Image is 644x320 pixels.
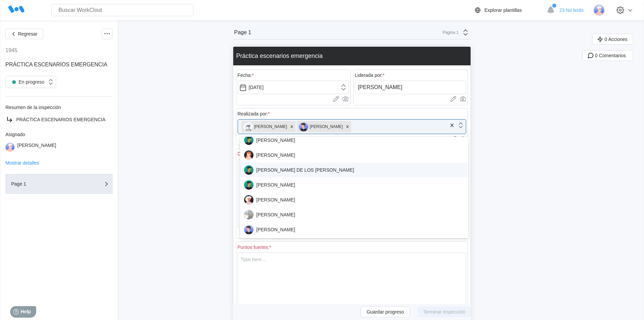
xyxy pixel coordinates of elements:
div: [PERSON_NAME] DE LOS [PERSON_NAME] [244,165,464,175]
span: PRÁCTICA ESCENARIOS EMERGENCIA [16,117,105,122]
div: Realizada por: [238,111,270,116]
input: Type here... [355,81,466,94]
div: 1945 [5,47,18,54]
div: [PERSON_NAME] [244,195,464,205]
div: Página 1 [442,30,459,35]
div: En progreso [9,77,44,87]
button: 0 Comentarios [582,50,633,61]
span: 23 No leído [559,7,583,13]
div: [PERSON_NAME] [244,150,464,160]
img: user-3.png [593,4,605,16]
button: Terminar inspección [418,306,471,317]
div: Práctica escenarios emergencia [236,52,323,60]
div: Explorar plantillas [484,7,522,13]
div: Resumen de la inspección [5,105,113,110]
div: [PERSON_NAME] [299,122,343,131]
span: PRÁCTICA ESCENARIOS EMERGENCIA [5,62,107,67]
button: Page 1 [5,174,113,194]
a: Explorar plantillas [474,6,544,14]
div: Asignado [5,132,113,137]
div: Puntos fuertes: [238,244,271,250]
button: Mostrar detalles [5,161,39,165]
span: Terminar inspección [423,310,466,314]
img: user-5.png [244,225,254,234]
div: [PERSON_NAME] [244,210,464,219]
div: Page 1 [234,29,252,36]
div: [PERSON_NAME] [244,180,464,190]
div: Descripción de la práctica: [238,151,295,156]
img: user-2.png [244,150,254,160]
button: Guardar progreso [361,306,410,317]
div: [PERSON_NAME] [244,225,464,234]
img: user-5.png [299,122,308,131]
div: [PERSON_NAME] [244,135,464,145]
span: 0 Comentarios [595,53,626,58]
div: Liderada por: [355,72,385,78]
div: [PERSON_NAME] [243,122,287,131]
img: user.png [244,165,254,175]
img: user-3.png [5,143,15,152]
img: clout-01.png [243,122,253,131]
img: user.png [244,135,254,145]
div: Page 1 [11,182,79,186]
a: PRÁCTICA ESCENARIOS EMERGENCIA [5,115,113,124]
input: Buscar WorkClout [51,4,193,16]
button: 0 Acciones [592,34,633,45]
div: [PERSON_NAME] [17,143,56,152]
input: Seleccionar fecha [238,81,349,94]
img: user-4.png [244,195,254,205]
button: Regresar [5,28,43,39]
img: WIN_20230308_10_32_46_Pro.jpg [244,210,254,219]
span: 0 Acciones [604,37,627,42]
span: Guardar progreso [366,310,404,314]
span: Regresar [18,31,38,36]
div: Fecha: [238,72,254,78]
img: user.png [244,180,254,190]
